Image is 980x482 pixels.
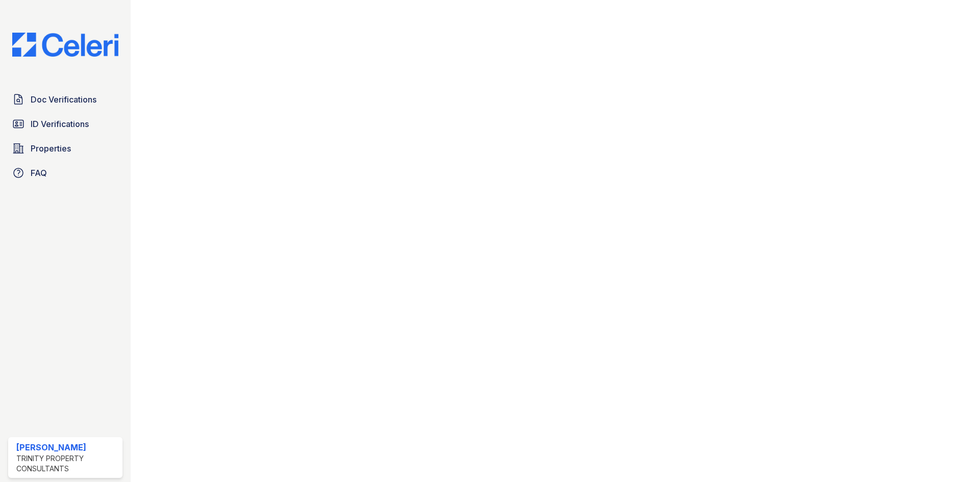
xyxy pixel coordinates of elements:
[8,114,122,134] a: ID Verifications
[31,167,47,179] span: FAQ
[31,118,89,130] span: ID Verifications
[31,93,96,106] span: Doc Verifications
[8,163,122,183] a: FAQ
[31,142,71,155] span: Properties
[8,89,122,110] a: Doc Verifications
[4,33,127,57] img: CE_Logo_Blue-a8612792a0a2168367f1c8372b55b34899dd931a85d93a1a3d3e32e68fde9ad4.png
[8,138,122,159] a: Properties
[16,453,118,474] div: Trinity Property Consultants
[16,441,118,453] div: [PERSON_NAME]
